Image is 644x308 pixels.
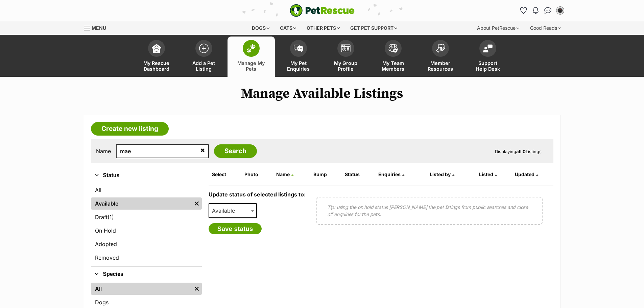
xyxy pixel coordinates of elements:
[92,25,106,31] span: Menu
[209,191,306,198] label: Update status of selected listings to:
[290,4,355,17] a: PetRescue
[91,270,202,279] button: Species
[236,60,266,72] span: Manage My Pets
[472,21,524,35] div: About PetRescue
[141,60,172,72] span: My Rescue Dashboard
[369,37,417,77] a: My Team Members
[209,206,242,215] span: Available
[378,171,404,177] a: Enquiries
[242,169,273,180] th: Photo
[275,21,301,35] div: Cats
[495,149,542,154] span: Displaying Listings
[209,223,262,235] button: Save status
[388,44,398,53] img: team-members-icon-5396bd8760b3fe7c0b43da4ab00e1e3bb1a5d9ba89233759b79545d2d3fc5d0d.svg
[464,37,511,77] a: Support Help Desk
[473,60,503,72] span: Support Help Desk
[91,197,192,210] a: Available
[302,21,344,35] div: Other pets
[543,5,553,16] a: Conversations
[189,60,219,72] span: Add a Pet Listing
[276,171,293,177] a: Name
[436,44,445,53] img: member-resources-icon-8e73f808a243e03378d46382f2149f9095a855e16c252ad45f914b54edf8863c.svg
[91,224,202,237] a: On Hold
[479,171,497,177] a: Listed
[276,171,290,177] span: Name
[294,45,303,52] img: pet-enquiries-icon-7e3ad2cf08bfb03b45e93fb7055b45f3efa6380592205ae92323e6603595dc1f.svg
[108,213,114,221] span: (1)
[91,238,202,250] a: Adopted
[96,148,111,154] label: Name
[283,60,314,72] span: My Pet Enquiries
[91,183,202,266] div: Status
[133,37,180,77] a: My Rescue Dashboard
[322,37,369,77] a: My Group Profile
[341,44,351,52] img: group-profile-icon-3fa3cf56718a62981997c0bc7e787c4b2cf8bcc04b72c1350f741eb67cf2f40e.svg
[91,122,169,136] a: Create new listing
[247,21,274,35] div: Dogs
[417,37,464,77] a: Member Resources
[378,60,408,72] span: My Team Members
[275,37,322,77] a: My Pet Enquiries
[209,203,257,218] span: Available
[430,171,451,177] span: Listed by
[544,7,551,14] img: chat-41dd97257d64d25036548639549fe6c8038ab92f7586957e7f3b1b290dea8141.svg
[378,171,401,177] span: translation missing: en.admin.listings.index.attributes.enquiries
[91,252,202,264] a: Removed
[479,171,493,177] span: Listed
[430,171,454,177] a: Listed by
[518,5,566,16] ul: Account quick links
[345,21,402,35] div: Get pet support
[557,7,564,14] img: Ebonny Williams profile pic
[515,171,538,177] a: Updated
[91,184,202,196] a: All
[91,283,192,295] a: All
[425,60,456,72] span: Member Resources
[91,211,202,223] a: Draft
[311,169,341,180] th: Bump
[525,21,566,35] div: Good Reads
[290,4,355,17] img: logo-e224e6f780fb5917bec1dbf3a21bbac754714ae5b6737aabdf751b685950b380.svg
[515,171,534,177] span: Updated
[483,44,493,52] img: help-desk-icon-fdf02630f3aa405de69fd3d07c3f3aa587a6932b1a1747fa1d2bba05be0121f9.svg
[246,44,256,53] img: manage-my-pets-icon-02211641906a0b7f246fdf0571729dbe1e7629f14944591b6c1af311fb30b64b.svg
[214,144,257,158] input: Search
[331,60,361,72] span: My Group Profile
[180,37,228,77] a: Add a Pet Listing
[555,5,566,16] button: My account
[327,204,532,218] p: Tip: using the on hold status [PERSON_NAME] the pet listings from public searches and close off e...
[192,283,202,295] a: Remove filter
[530,5,541,16] button: Notifications
[209,169,241,180] th: Select
[152,44,161,53] img: dashboard-icon-eb2f2d2d3e046f16d808141f083e7271f6b2e854fb5c12c21221c1fb7104beca.svg
[533,7,538,14] img: notifications-46538b983faf8c2785f20acdc204bb7945ddae34d4c08c2a6579f10ce5e182be.svg
[192,197,202,210] a: Remove filter
[518,5,529,16] a: Favourites
[84,21,111,33] a: Menu
[342,169,375,180] th: Status
[199,44,209,53] img: add-pet-listing-icon-0afa8454b4691262ce3f59096e99ab1cd57d4a30225e0717b998d2c9b9846f56.svg
[516,149,526,154] strong: all 0
[228,37,275,77] a: Manage My Pets
[91,171,202,180] button: Status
